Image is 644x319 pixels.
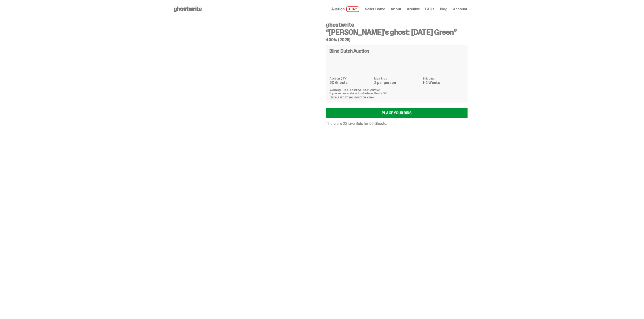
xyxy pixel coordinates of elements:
h4: Blind Dutch Auction [329,49,369,53]
span: Auction [331,7,345,11]
h5: 400% (2025) [326,38,468,42]
a: Seller Home [365,7,385,11]
dt: Max Bids [374,77,420,80]
a: Account [453,7,468,11]
a: Place your Bids [326,108,468,118]
a: Here's what you need to know [329,95,374,99]
a: Blog [440,7,448,11]
dt: Auction QTY [329,77,371,80]
h4: ghostwrite [326,22,468,28]
dd: 1-2 Weeks [423,81,464,85]
p: Warning: This is a Blind Dutch Auction. If you’ve never done this before, that’s OK. [329,88,464,95]
p: There are 22 Live Bids for 50 Ghosts. [326,122,468,125]
span: LIVE [346,6,359,12]
dt: Shipping [423,77,464,80]
h3: “[PERSON_NAME]'s ghost: [DATE] Green” [326,28,468,36]
a: FAQs [425,7,434,11]
dd: 50 Ghosts [329,81,371,85]
a: About [391,7,401,11]
dd: 2 per person [374,81,420,85]
a: Archive [407,7,420,11]
a: Auction LIVE [331,6,359,12]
